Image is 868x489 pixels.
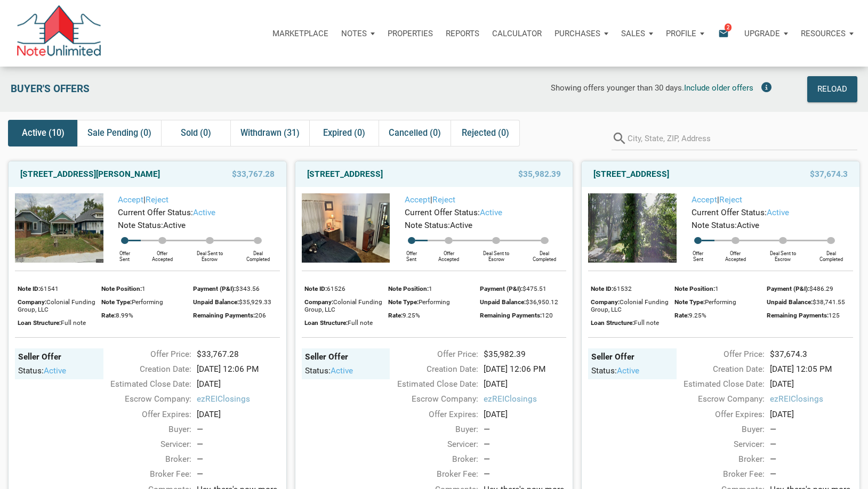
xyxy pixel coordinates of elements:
button: Reload [807,76,857,102]
button: Marketplace [266,18,335,50]
div: Escrow Company: [671,393,765,405]
div: Offer Accepted [428,244,470,263]
a: Notes [335,18,381,50]
span: Note Type: [101,298,132,306]
span: Current Offer Status: [692,208,767,217]
div: Buyer: [671,423,765,436]
div: [DATE] [191,409,285,421]
div: Offer Price: [98,348,192,361]
a: Accept [405,195,430,205]
span: Payment (P&I): [767,285,809,292]
div: Broker Fee: [384,468,478,480]
span: Active [450,221,472,230]
button: Upgrade [738,18,794,50]
div: [DATE] 12:06 PM [191,363,285,376]
div: Broker: [671,453,765,466]
div: Offer Price: [671,348,765,361]
span: 120 [542,312,553,319]
div: — [770,438,853,451]
img: 575434 [15,193,103,263]
span: ezREIClosings [484,393,567,405]
div: Sale Pending (0) [77,120,161,146]
span: Note Status: [692,221,737,230]
span: Expired (0) [323,127,365,140]
div: Deal Completed [523,244,566,263]
div: [DATE] [191,378,285,390]
a: Calculator [486,18,548,50]
div: Offer Sent [682,244,714,263]
span: Current Offer Status: [405,208,480,217]
span: Colonial Funding Group, LLC [591,298,669,313]
span: 9.25% [689,312,706,319]
i: search [612,126,628,150]
span: Sale Pending (0) [87,127,151,140]
span: Company: [591,298,620,306]
img: 575562 [302,193,390,263]
p: Properties [388,29,433,38]
div: Sold (0) [161,120,230,146]
button: Profile [660,18,711,50]
div: [DATE] [478,409,572,421]
div: Broker: [98,453,192,466]
span: — [197,469,203,479]
div: Expired (0) [309,120,379,146]
span: Active [163,221,186,230]
span: Note Position: [388,285,429,292]
a: [STREET_ADDRESS] [307,168,383,181]
div: Broker Fee: [671,468,765,480]
span: Remaining Payments: [193,312,255,319]
span: $38,741.55 [813,298,845,306]
span: Rate: [388,312,403,319]
span: Loan Structure: [304,319,348,327]
div: Offer Price: [384,348,478,361]
span: 1 [142,285,146,292]
span: $35,929.33 [239,298,271,306]
span: active [617,366,639,376]
span: Include older offers [684,83,753,93]
span: Colonial Funding Group, LLC [304,298,382,313]
div: Offer Expires: [671,409,765,421]
button: email2 [710,18,738,50]
button: Resources [794,18,860,50]
p: Notes [341,29,367,38]
span: Cancelled (0) [389,127,441,140]
p: Resources [801,29,846,38]
span: Note ID: [591,285,613,292]
p: Purchases [554,29,600,38]
div: Creation Date: [384,363,478,376]
button: Sales [615,18,660,50]
span: active [767,208,789,217]
span: Unpaid Balance: [193,298,239,306]
div: Offer Expires: [98,409,192,421]
img: NoteUnlimited [16,5,102,61]
span: | [405,195,455,205]
div: — [770,423,853,436]
span: Rate: [101,312,116,319]
div: Offer Sent [109,244,141,263]
div: Creation Date: [98,363,192,376]
div: Creation Date: [671,363,765,376]
a: Purchases [548,18,615,50]
div: Offer Expires: [384,409,478,421]
div: [DATE] [478,378,572,390]
span: — [770,469,776,479]
span: Note ID: [18,285,40,292]
div: Servicer: [98,438,192,451]
span: Current Offer Status: [118,208,193,217]
div: Broker: [384,453,478,466]
div: Withdrawn (31) [230,120,309,146]
span: active [44,366,66,376]
a: Reject [719,195,742,205]
span: 1 [715,285,719,292]
span: active [331,366,353,376]
span: Payment (P&I): [193,285,236,292]
div: Estimated Close Date: [671,378,765,390]
a: [STREET_ADDRESS][PERSON_NAME] [20,168,160,181]
div: Cancelled (0) [379,120,451,146]
span: Performing [419,298,450,306]
span: Withdrawn (31) [240,127,300,140]
span: active [193,208,215,217]
div: — [197,453,280,466]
